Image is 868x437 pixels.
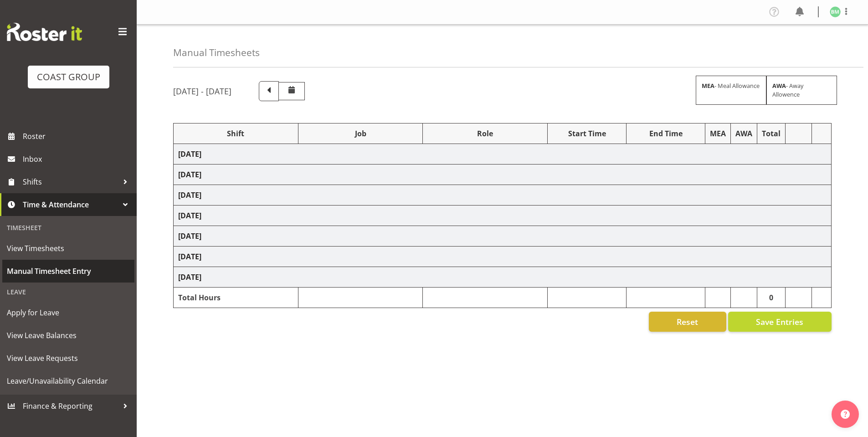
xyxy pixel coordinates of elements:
[174,144,832,165] td: [DATE]
[174,247,832,267] td: [DATE]
[174,267,832,288] td: [DATE]
[710,128,726,139] div: MEA
[2,324,134,347] a: View Leave Balances
[696,76,766,105] div: - Meal Allowance
[37,70,100,84] div: COAST GROUP
[178,128,293,139] div: Shift
[7,374,130,388] span: Leave/Unavailability Calendar
[427,128,543,139] div: Role
[7,264,130,278] span: Manual Timesheet Entry
[303,128,418,139] div: Job
[728,312,832,332] button: Save Entries
[174,185,832,206] td: [DATE]
[631,128,700,139] div: End Time
[756,316,803,328] span: Save Entries
[552,128,621,139] div: Start Time
[762,128,781,139] div: Total
[649,312,726,332] button: Reset
[7,329,130,342] span: View Leave Balances
[2,237,134,260] a: View Timesheets
[173,47,260,58] h4: Manual Timesheets
[702,82,714,90] strong: MEA
[7,351,130,365] span: View Leave Requests
[23,129,132,143] span: Roster
[2,347,134,370] a: View Leave Requests
[23,198,118,211] span: Time & Attendance
[757,288,786,308] td: 0
[2,370,134,392] a: Leave/Unavailability Calendar
[735,128,752,139] div: AWA
[174,165,832,185] td: [DATE]
[173,86,231,96] h5: [DATE] - [DATE]
[677,316,698,328] span: Reset
[2,283,134,301] div: Leave
[23,175,118,189] span: Shifts
[7,23,82,41] img: Rosterit website logo
[7,306,130,319] span: Apply for Leave
[23,399,118,413] span: Finance & Reporting
[2,260,134,283] a: Manual Timesheet Entry
[2,301,134,324] a: Apply for Leave
[23,152,132,166] span: Inbox
[2,218,134,237] div: Timesheet
[766,76,837,105] div: - Away Allowence
[174,288,298,308] td: Total Hours
[174,206,832,226] td: [DATE]
[7,242,130,255] span: View Timesheets
[174,226,832,247] td: [DATE]
[830,6,841,17] img: boston-morgan-horan1177.jpg
[772,82,786,90] strong: AWA
[841,410,850,419] img: help-xxl-2.png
